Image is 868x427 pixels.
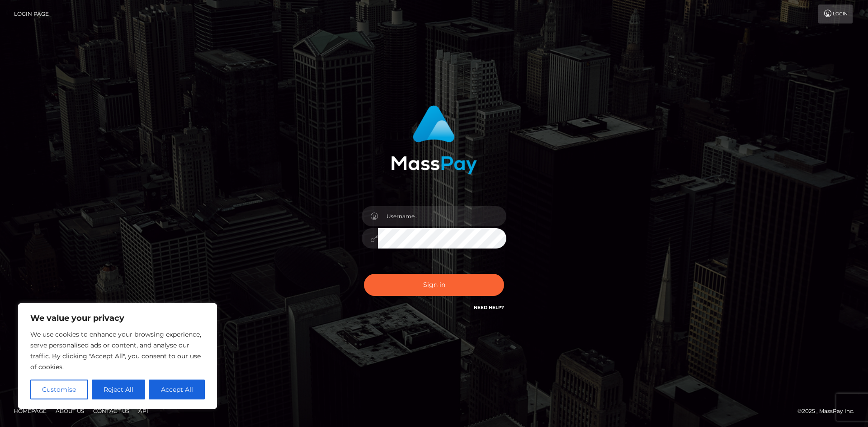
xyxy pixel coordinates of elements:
[30,313,205,324] p: We value your privacy
[474,305,504,310] a: Need Help?
[797,406,861,416] div: © 2025 , MassPay Inc.
[364,274,504,296] button: Sign in
[391,105,477,174] img: MassPay Login
[52,404,88,418] a: About Us
[18,303,217,409] div: We value your privacy
[10,404,50,418] a: Homepage
[14,5,49,23] a: Login Page
[30,380,88,399] button: Customise
[149,380,205,399] button: Accept All
[90,404,133,418] a: Contact Us
[818,5,853,23] a: Login
[30,329,205,372] p: We use cookies to enhance your browsing experience, serve personalised ads or content, and analys...
[135,404,152,418] a: API
[92,380,146,399] button: Reject All
[378,206,506,226] input: Username...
